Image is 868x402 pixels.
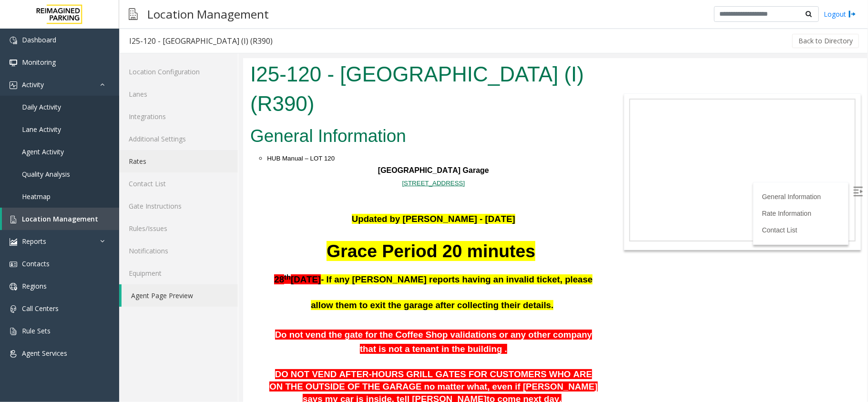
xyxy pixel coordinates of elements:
span: Grace Period 20 minutes [83,183,292,203]
span: Contacts [22,259,50,268]
a: Rates [119,150,238,172]
span: 28 [31,216,41,226]
span: Call Centers [22,304,59,313]
a: Rate Information [519,151,569,159]
a: General Information [519,135,578,142]
h3: Location Management [143,2,274,26]
span: Updated by [PERSON_NAME] - [DATE] [109,156,272,166]
span: [DATE] [48,216,78,226]
a: Rules/Issues [119,217,238,240]
a: Gate Instructions [119,195,238,217]
span: to come next day. [244,336,319,346]
span: Activity [22,80,44,89]
img: 'icon' [10,59,17,67]
img: 'icon' [10,283,17,291]
a: Contact List [119,172,238,195]
span: - If any [PERSON_NAME] reports having an invalid ticket, please allow them to exit the garage aft... [68,216,349,251]
span: [STREET_ADDRESS] [159,121,222,129]
a: Equipment [119,262,238,284]
span: Agent Services [22,349,67,358]
img: 'icon' [10,238,17,246]
a: Notifications [119,240,238,262]
span: Lane Activity [22,125,61,134]
button: Back to Directory [792,34,859,48]
a: Additional Settings [119,128,238,150]
span: Do not vend the gate for the Coffee Shop validations or any other company that is not a tenant in... [32,271,349,296]
span: Regions [22,281,47,291]
span: – LOT [61,97,79,104]
span: Location Management [22,214,98,223]
span: 120 [81,97,92,104]
span: Manual [39,97,60,104]
span: Daily Activity [22,102,61,111]
img: 'icon' [10,37,17,44]
a: [STREET_ADDRESS] [159,121,222,129]
a: Integrations [119,105,238,128]
img: Open/Close Sidebar Menu [610,129,620,138]
span: Reports [22,237,46,246]
img: 'icon' [10,81,17,89]
img: 'icon' [10,216,17,223]
span: HUB [24,97,37,104]
span: Garage [220,108,246,116]
a: Lanes [119,83,238,105]
span: Agent Activity [22,147,64,156]
h2: General Information [7,66,357,90]
img: 'icon' [10,350,17,358]
a: Agent Page Preview [122,284,238,307]
div: I25-120 - [GEOGRAPHIC_DATA] (I) (R390) [129,35,273,47]
img: logout [848,9,856,19]
span: Quality Analysis [22,170,70,179]
img: 'icon' [10,305,17,313]
span: Monitoring [22,58,56,67]
span: Heatmap [22,192,51,201]
a: Location Management [2,208,119,230]
span: DO NOT VEND AFTER-HOURS GRILL GATES FOR CUSTOMERS WHO ARE ON THE OUTSIDE OF THE GARAGE no matter ... [26,311,354,345]
img: pageIcon [129,2,138,26]
span: th [41,215,48,223]
a: Location Configuration [119,60,238,83]
span: Rule Sets [22,326,51,335]
a: Contact List [519,168,554,176]
img: 'icon' [10,261,17,268]
span: [GEOGRAPHIC_DATA] [135,108,217,116]
a: Logout [824,9,856,19]
h1: I25-120 - [GEOGRAPHIC_DATA] (I) (R390) [7,1,357,60]
img: 'icon' [10,328,17,335]
span: Dashboard [22,35,56,44]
